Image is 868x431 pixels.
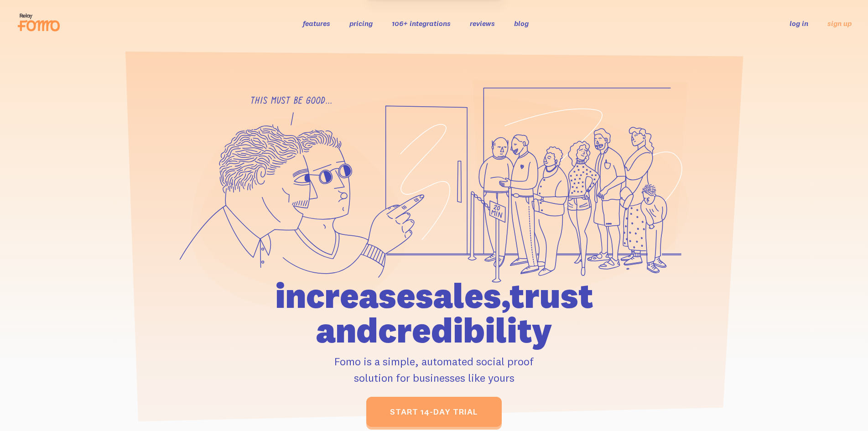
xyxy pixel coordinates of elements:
[514,19,529,28] a: blog
[392,19,451,28] a: 106+ integrations
[223,353,645,386] p: Fomo is a simple, automated social proof solution for businesses like yours
[223,278,645,348] h1: increase sales, trust and credibility
[303,19,330,28] a: features
[349,19,373,28] a: pricing
[366,397,502,427] a: start 14-day trial
[827,19,852,28] a: sign up
[470,19,495,28] a: reviews
[790,19,808,28] a: log in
